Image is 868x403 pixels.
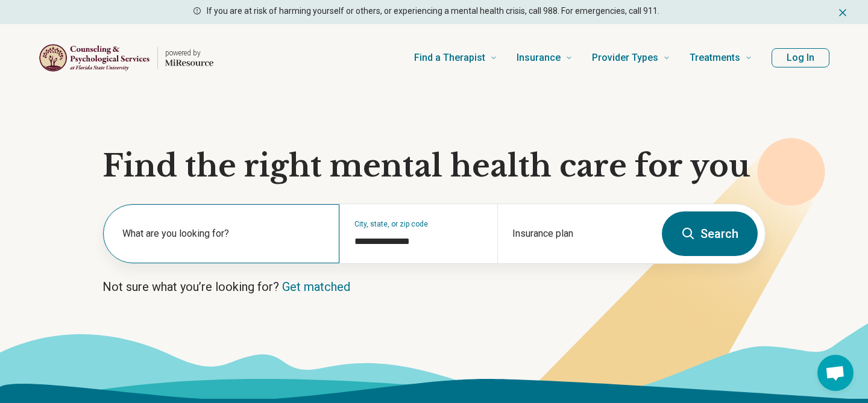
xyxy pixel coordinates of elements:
h1: Find the right mental health care for you [102,148,766,184]
a: Insurance [517,34,573,82]
span: Insurance [517,49,561,66]
button: Search [662,211,758,256]
a: Provider Types [592,34,670,82]
button: Dismiss [837,5,849,19]
a: Get matched [282,280,350,294]
span: Find a Therapist [414,49,485,66]
button: Log In [772,48,829,67]
span: Treatments [690,49,740,66]
p: Not sure what you’re looking for? [102,278,766,295]
a: Treatments [690,34,752,82]
p: powered by [165,48,213,58]
a: Home page [39,39,213,77]
span: Provider Types [592,49,658,66]
a: Find a Therapist [414,34,497,82]
div: Open chat [817,355,854,391]
p: If you are at risk of harming yourself or others, or experiencing a mental health crisis, call 98... [207,5,659,17]
label: What are you looking for? [122,226,325,241]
